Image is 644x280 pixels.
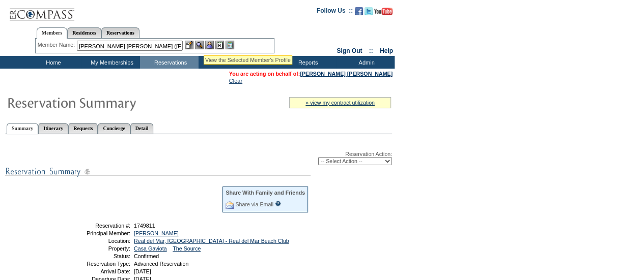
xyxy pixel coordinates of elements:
[205,41,214,49] img: Impersonate
[68,123,98,134] a: Requests
[140,56,199,69] td: Reservations
[185,41,193,49] img: b_edit.gif
[374,8,393,15] img: Subscribe to our YouTube Channel
[380,47,393,54] a: Help
[81,56,140,69] td: My Memberships
[355,10,363,16] a: Become our fan on Facebook
[199,56,277,69] td: Vacation Collection
[58,253,130,259] td: Status:
[355,7,363,15] img: Become our fan on Facebook
[7,123,38,134] a: Summary
[205,57,291,63] div: View the Selected Member's Profile
[215,41,224,49] img: Reservations
[365,10,373,16] a: Follow us on Twitter
[336,56,395,69] td: Admin
[38,41,77,49] div: Member Name:
[134,238,289,244] a: Real del Mar, [GEOGRAPHIC_DATA] - Real del Mar Beach Club
[130,123,154,134] a: Detail
[5,165,311,178] img: subTtlResSummary.gif
[134,268,151,274] span: [DATE]
[369,47,373,54] span: ::
[374,10,393,16] a: Subscribe to our YouTube Channel
[317,6,353,18] td: Follow Us ::
[134,230,179,236] a: [PERSON_NAME]
[5,151,392,165] div: Reservation Action:
[58,261,130,267] td: Reservation Type:
[235,201,273,207] a: Share via Email
[277,56,336,69] td: Reports
[229,78,242,84] a: Clear
[7,92,210,112] img: Reservaton Summary
[38,123,68,134] a: Itinerary
[173,245,201,252] a: The Source
[23,56,81,69] td: Home
[134,253,159,259] span: Confirmed
[300,71,393,77] a: [PERSON_NAME] [PERSON_NAME]
[58,245,130,252] td: Property:
[58,223,130,229] td: Reservation #:
[226,41,234,49] img: b_calculator.gif
[67,27,101,38] a: Residences
[37,27,68,39] a: Members
[134,245,167,252] a: Casa Gaviota
[229,71,393,77] font: You are acting on behalf of:
[134,261,188,267] span: Advanced Reservation
[98,123,130,134] a: Concierge
[195,41,204,49] img: View
[275,201,281,206] input: What is this?
[101,27,139,38] a: Reservations
[58,268,130,274] td: Arrival Date:
[58,230,130,236] td: Principal Member:
[305,100,375,106] a: » view my contract utilization
[337,47,362,54] a: Sign Out
[365,7,373,15] img: Follow us on Twitter
[58,238,130,244] td: Location:
[134,223,155,229] span: 1749811
[226,190,305,196] div: Share With Family and Friends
